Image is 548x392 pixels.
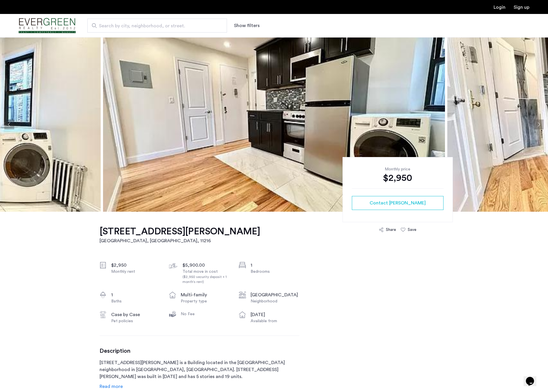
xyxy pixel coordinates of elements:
div: 1 [111,291,160,298]
div: $2,950 [111,262,160,269]
button: Show or hide filters [234,22,260,29]
img: apartment [103,37,445,212]
button: Previous apartment [4,120,14,129]
div: $5,900.00 [182,262,231,269]
input: Apartment Search [87,19,227,33]
div: No Fee [181,311,230,317]
a: Read info [100,383,123,390]
a: [STREET_ADDRESS][PERSON_NAME][GEOGRAPHIC_DATA], [GEOGRAPHIC_DATA], 11216 [100,226,260,244]
div: [GEOGRAPHIC_DATA] [251,291,299,298]
h1: [STREET_ADDRESS][PERSON_NAME] [100,226,260,237]
div: Total move in cost [182,269,231,284]
button: button [352,196,444,210]
div: Monthly price [352,166,444,172]
div: $2,950 [352,172,444,184]
div: Pet policies [111,318,160,324]
span: Search by city, neighborhood, or street. [99,22,211,29]
div: Bedrooms [251,269,299,275]
div: [DATE] [251,311,299,318]
div: Property type [181,298,230,304]
div: Baths [111,298,160,304]
h3: Description [100,348,299,354]
img: logo [19,15,76,37]
a: Registration [514,5,529,10]
div: Case by Case [111,311,160,318]
div: 1 [251,262,299,269]
div: ($2,950 security deposit + 1 month's rent) [182,275,231,284]
p: [STREET_ADDRESS][PERSON_NAME] is a Building located in the [GEOGRAPHIC_DATA] neighborhood in [GEO... [100,359,299,380]
div: multi-family [181,291,230,298]
iframe: chat widget [524,369,542,386]
div: Save [408,227,416,233]
a: Cazamio Logo [19,15,76,37]
div: Neighborhood [251,298,299,304]
div: Available from [251,318,299,324]
div: Monthly rent [111,269,160,275]
span: Read more [100,384,123,389]
button: Next apartment [534,120,544,129]
span: Contact [PERSON_NAME] [370,199,426,206]
a: Login [494,5,506,10]
h2: [GEOGRAPHIC_DATA], [GEOGRAPHIC_DATA] , 11216 [100,237,260,244]
div: Share [386,227,396,233]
